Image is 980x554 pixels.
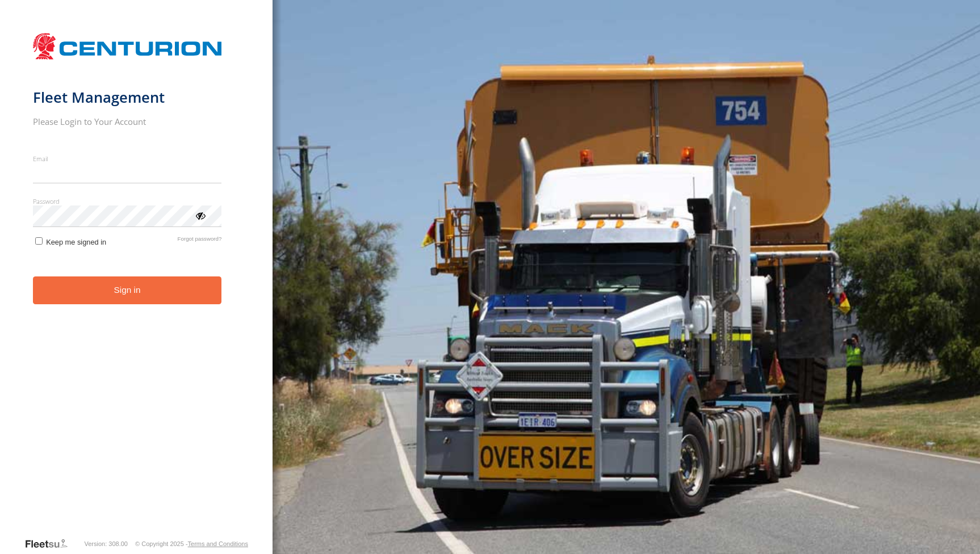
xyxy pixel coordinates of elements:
[33,116,222,127] h2: Please Login to Your Account
[178,236,222,246] a: Forgot password?
[33,154,222,163] label: Email
[46,238,106,246] span: Keep me signed in
[85,540,128,547] div: Version: 308.00
[33,276,222,304] button: Sign in
[33,27,240,537] form: main
[24,538,77,549] a: Visit our Website
[188,540,248,547] a: Terms and Conditions
[35,237,43,245] input: Keep me signed in
[33,197,222,205] label: Password
[135,540,248,547] div: © Copyright 2025 -
[194,209,206,221] div: ViewPassword
[33,88,222,107] h1: Fleet Management
[33,32,222,61] img: Centurion Transport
